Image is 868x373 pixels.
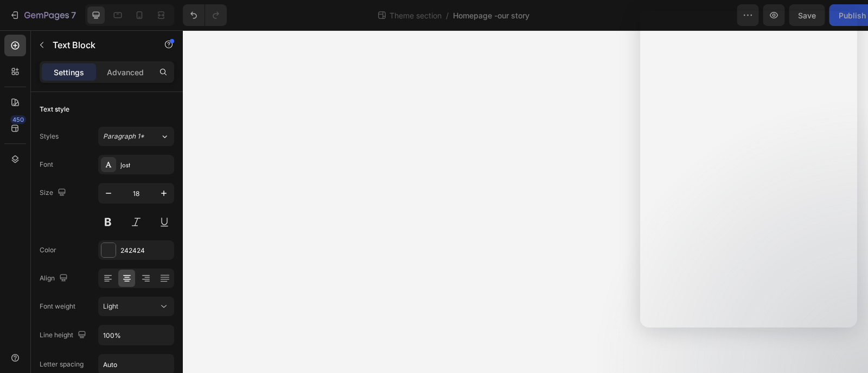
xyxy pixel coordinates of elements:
[183,4,227,26] div: Undo/Redo
[40,359,84,369] div: Letter spacing
[54,67,84,78] p: Settings
[103,302,118,310] span: Light
[446,10,449,21] span: /
[762,4,864,26] button: Publish Theme Section
[387,10,444,21] span: Theme section
[98,127,174,146] button: Paragraph 1*
[40,245,56,255] div: Color
[453,10,529,21] span: Homepage -our story
[40,104,69,114] div: Text style
[831,320,857,346] iframe: Intercom live chat
[98,297,174,316] button: Light
[99,325,174,345] input: Auto
[120,160,171,170] div: Jost
[40,328,88,343] div: Line height
[4,4,81,26] button: 7
[10,115,26,124] div: 450
[722,4,758,26] button: Save
[120,246,171,256] div: 242424
[40,186,68,200] div: Size
[640,11,857,328] iframe: Intercom live chat
[103,132,144,141] span: Paragraph 1*
[771,10,854,21] div: Publish Theme Section
[107,67,144,78] p: Advanced
[71,9,76,22] p: 7
[40,271,70,286] div: Align
[40,132,59,141] div: Styles
[40,160,53,169] div: Font
[183,30,868,373] iframe: Design area
[53,38,145,51] p: Text Block
[40,302,75,311] div: Font weight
